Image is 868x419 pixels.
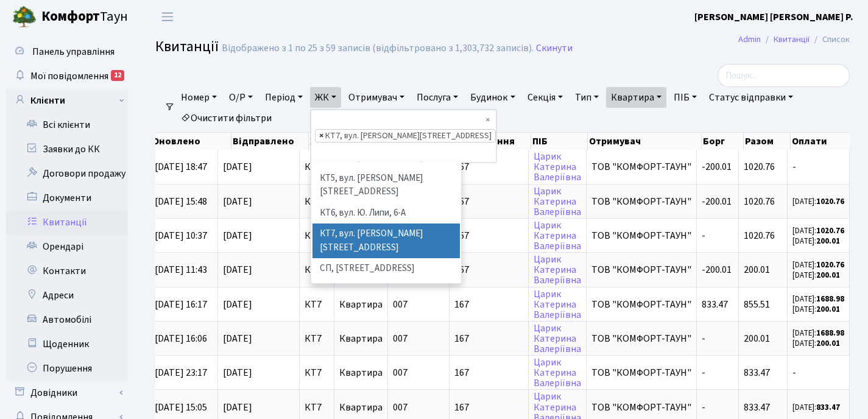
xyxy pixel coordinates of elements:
a: Контакти [6,259,128,283]
a: [PERSON_NAME] [PERSON_NAME] Р. [694,10,853,24]
span: КТ7 [305,334,329,343]
span: Квартира [339,298,383,311]
small: [DATE]: [792,236,840,247]
span: ТОВ "КОМФОРТ-ТАУН" [591,197,691,206]
th: Борг [702,133,744,150]
a: ЦарикКатеринаВалеріївна [534,185,581,219]
a: Отримувач [344,87,409,108]
span: [DATE] 15:05 [155,401,207,414]
span: 007 [393,401,408,414]
span: -200.01 [702,160,732,174]
th: Відправлено [231,133,309,150]
span: Квитанції [155,36,219,57]
span: - [702,332,705,345]
li: СП, [STREET_ADDRESS] [312,258,460,280]
span: 167 [454,265,523,275]
span: [DATE] 11:43 [155,263,207,276]
span: Квартира [339,332,383,345]
b: 1020.76 [816,196,844,207]
a: Довідники [6,381,128,405]
span: 833.47 [744,401,770,414]
a: Заявки до КК [6,137,128,161]
li: [STREET_ADDRESS] [312,280,460,301]
a: ЦарикКатеринаВалеріївна [534,219,581,253]
a: ЖК [310,87,341,108]
span: [DATE] 10:37 [155,229,207,242]
li: КТ7, вул. [PERSON_NAME][STREET_ADDRESS] [312,224,460,258]
img: logo.png [12,5,37,29]
span: Мої повідомлення [30,69,108,83]
a: Квартира [606,87,666,108]
span: 167 [454,334,523,343]
li: КТ7, вул. Березнева, 12 [315,129,496,143]
span: [DATE] [223,334,294,343]
span: 167 [454,197,523,206]
span: - [792,368,844,378]
span: ТОВ "КОМФОРТ-ТАУН" [591,403,691,412]
span: КТ7 [305,265,329,275]
span: Квартира [339,401,383,414]
span: КТ7 [305,197,329,206]
a: Квитанції [774,33,810,46]
span: КТ7 [305,231,329,241]
span: [DATE] [223,231,294,241]
a: Номер [176,87,222,108]
span: КТ7 [305,403,329,412]
span: КТ7 [305,368,329,378]
li: Список [810,33,850,46]
a: Admin [738,33,761,46]
span: ТОВ "КОМФОРТ-ТАУН" [591,162,691,172]
a: ПІБ [669,87,702,108]
b: 200.01 [816,236,840,247]
a: Орендарі [6,234,128,259]
a: Очистити фільтри [176,108,277,129]
a: Щоденник [6,332,128,356]
span: КТ7 [305,300,329,309]
span: ТОВ "КОМФОРТ-ТАУН" [591,231,691,241]
span: [DATE] [223,162,294,172]
small: [DATE]: [792,402,840,413]
b: 1020.76 [816,259,844,270]
span: 167 [454,162,523,172]
a: Секція [523,87,568,108]
b: 833.47 [816,402,840,413]
span: [DATE] [223,368,294,378]
span: Видалити всі елементи [485,114,490,126]
span: [DATE] 23:17 [155,366,207,379]
li: КТ6, вул. Ю. Липи, 6-А [312,203,460,224]
span: - [702,229,705,242]
small: [DATE]: [792,338,840,349]
a: Період [260,87,308,108]
a: ЦарикКатеринаВалеріївна [534,322,581,356]
small: [DATE]: [792,304,840,315]
span: - [792,162,844,172]
span: × [319,130,323,142]
small: [DATE]: [792,225,844,236]
span: 007 [393,298,408,311]
a: Будинок [465,87,520,108]
a: О/Р [224,87,258,108]
small: [DATE]: [792,196,844,207]
b: 200.01 [816,304,840,315]
span: [DATE] 16:17 [155,298,207,311]
a: Квитанції [6,210,128,234]
a: Адреси [6,283,128,308]
a: ЦарикКатеринаВалеріївна [534,150,581,184]
span: Таун [41,7,128,27]
small: [DATE]: [792,328,844,339]
b: 1020.76 [816,225,844,236]
span: [DATE] [223,403,294,412]
span: 855.51 [744,298,770,311]
th: Отримувач [588,133,701,150]
a: Порушення [6,356,128,381]
b: 1688.98 [816,294,844,305]
a: ЦарикКатеринаВалеріївна [534,287,581,322]
b: 200.01 [816,270,840,281]
span: ТОВ "КОМФОРТ-ТАУН" [591,368,691,378]
span: - [702,366,705,379]
b: [PERSON_NAME] [PERSON_NAME] Р. [694,10,853,24]
span: Панель управління [32,45,115,58]
a: Договори продажу [6,161,128,186]
th: Оплати [791,133,868,150]
a: Автомобілі [6,308,128,332]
